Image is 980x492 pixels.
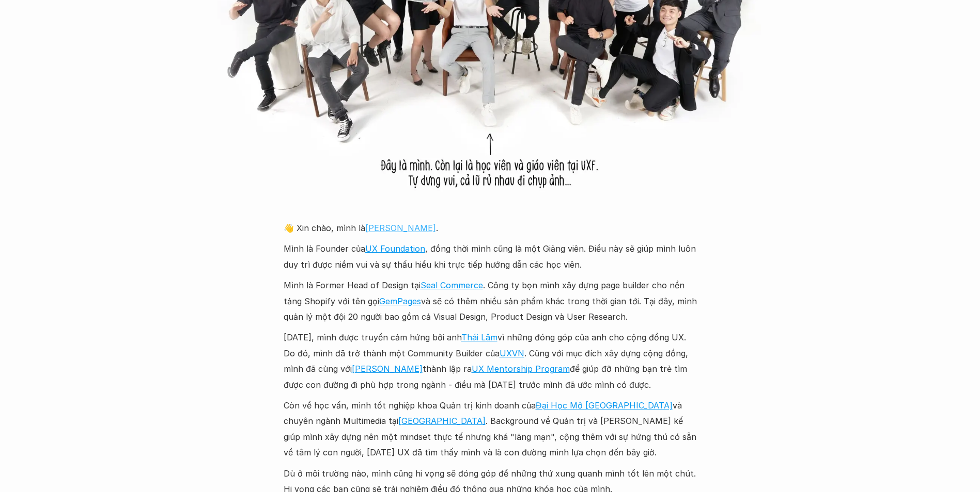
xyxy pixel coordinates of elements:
p: Mình là Founder của , đồng thời mình cũng là một Giảng viên. Điều này sẽ giúp mình luôn duy trì đ... [284,241,697,272]
p: Còn về học vấn, mình tốt nghiệp khoa Quản trị kinh doanh của và chuyên ngành Multimedia tại . Bac... [284,398,697,461]
p: 👋 Xin chào, mình là . [284,220,697,236]
a: UXVN [500,348,524,358]
a: GemPages [379,296,421,306]
a: [PERSON_NAME] [352,364,423,374]
a: [PERSON_NAME] [365,223,436,233]
a: [GEOGRAPHIC_DATA] [398,416,486,426]
a: UX Mentorship Program [472,364,570,374]
p: Mình là Former Head of Design tại . Công ty bọn mình xây dựng page builder cho nền tảng Shopify v... [284,277,697,324]
a: UX Foundation [365,243,425,254]
a: Seal Commerce [421,280,483,290]
p: [DATE], mình được truyền cảm hứng bởi anh vì những đóng góp của anh cho cộng đồng UX. Do đó, mình... [284,330,697,392]
a: Thái Lâm [461,332,497,342]
a: Đại Học Mở [GEOGRAPHIC_DATA] [536,400,673,411]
